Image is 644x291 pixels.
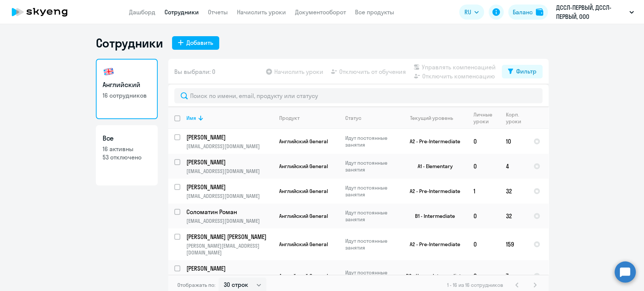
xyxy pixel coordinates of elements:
td: 32 [500,204,527,228]
h3: Все [103,133,151,143]
td: 0 [467,228,500,260]
p: Идут постоянные занятия [345,184,397,198]
a: Английский16 сотрудников [96,59,158,119]
span: Отображать по: [177,282,215,288]
p: Идут постоянные занятия [345,159,397,173]
div: Продукт [279,115,300,121]
input: Поиск по имени, email, продукту или статусу [174,88,543,103]
p: [PERSON_NAME] [186,133,272,141]
a: Начислить уроки [237,8,286,16]
p: [EMAIL_ADDRESS][DOMAIN_NAME] [186,193,273,199]
p: [EMAIL_ADDRESS][DOMAIN_NAME] [186,168,273,175]
div: Продукт [279,115,339,121]
p: 53 отключено [103,153,151,161]
td: 10 [500,129,527,154]
p: [PERSON_NAME] [PERSON_NAME] [186,233,272,241]
div: Баланс [513,8,533,17]
a: Дашборд [129,8,155,16]
a: Отчеты [208,8,228,16]
a: Документооборот [295,8,346,16]
td: 159 [500,228,527,260]
p: ДССЛ-ПЕРВЫЙ, ДССЛ-ПЕРВЫЙ, ООО [556,3,626,21]
p: Идут постоянные занятия [345,237,397,251]
div: Статус [345,115,361,121]
div: Статус [345,115,397,121]
p: [EMAIL_ADDRESS][DOMAIN_NAME] [186,217,273,224]
td: 4 [500,154,527,179]
a: Соломатин Роман [186,208,273,216]
td: 0 [467,204,500,228]
p: Идут постоянные занятия [345,209,397,223]
td: 32 [500,179,527,204]
img: balance [536,8,543,16]
div: Текущий уровень [403,115,467,121]
a: Все16 активны53 отключено [96,125,158,185]
a: [PERSON_NAME] [PERSON_NAME] [186,233,273,241]
td: A2 - Pre-Intermediate [397,179,467,204]
td: A2 - Pre-Intermediate [397,129,467,154]
p: 16 сотрудников [103,91,151,100]
button: Балансbalance [508,5,548,20]
p: [PERSON_NAME][EMAIL_ADDRESS][DOMAIN_NAME] [186,242,273,256]
div: Корп. уроки [506,111,527,125]
div: Текущий уровень [410,115,453,121]
td: A2 - Pre-Intermediate [397,228,467,260]
a: [PERSON_NAME] [186,264,273,273]
a: [PERSON_NAME] [186,158,273,166]
span: Английский General [279,241,328,248]
p: [EMAIL_ADDRESS][DOMAIN_NAME] [186,143,273,150]
span: 1 - 16 из 16 сотрудников [447,282,503,288]
img: english [103,66,115,78]
p: Соломатин Роман [186,208,272,216]
td: 1 [467,179,500,204]
button: Фильтр [502,65,543,78]
span: RU [464,8,471,17]
td: 0 [467,154,500,179]
p: [PERSON_NAME][EMAIL_ADDRESS][DOMAIN_NAME] [186,274,273,288]
td: A1 - Elementary [397,154,467,179]
span: Английский General [279,163,328,170]
div: Личные уроки [473,111,495,125]
h1: Сотрудники [96,35,163,51]
span: Английский General [279,213,328,219]
a: Все продукты [355,8,394,16]
p: Идут постоянные занятия [345,269,397,283]
div: Добавить [186,38,213,47]
div: Имя [186,115,196,121]
span: Вы выбрали: 0 [174,67,215,76]
button: RU [459,5,484,20]
div: Имя [186,115,273,121]
p: [PERSON_NAME] [186,158,272,166]
div: Корп. уроки [506,111,522,125]
td: 0 [467,129,500,154]
span: Английский General [279,188,328,195]
p: Идут постоянные занятия [345,135,397,148]
button: Добавить [172,36,219,50]
a: Сотрудники [164,8,199,16]
h3: Английский [103,80,151,90]
p: 16 активны [103,145,151,153]
button: ДССЛ-ПЕРВЫЙ, ДССЛ-ПЕРВЫЙ, ООО [552,3,638,21]
p: [PERSON_NAME] [186,264,272,273]
span: Английский General [279,273,328,279]
a: [PERSON_NAME] [186,133,273,141]
div: Личные уроки [473,111,500,125]
a: [PERSON_NAME] [186,183,273,191]
td: B1 - Intermediate [397,204,467,228]
span: Английский General [279,138,328,145]
p: [PERSON_NAME] [186,183,272,191]
div: Фильтр [516,67,536,76]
